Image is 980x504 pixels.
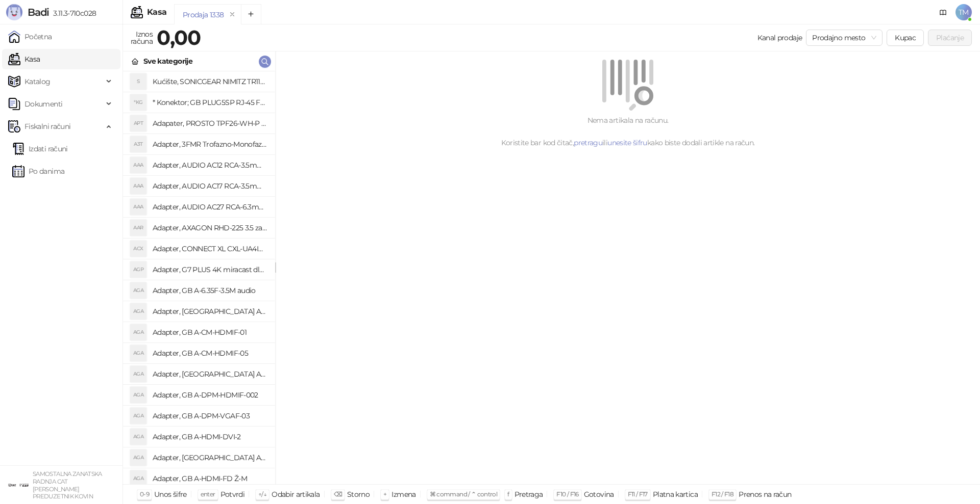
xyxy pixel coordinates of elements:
[140,490,149,498] span: 0-9
[123,71,275,484] div: grid
[514,488,543,501] div: Pretraga
[153,261,267,278] h4: Adapter, G7 PLUS 4K miracast dlna airplay za TV
[153,345,267,361] h4: Adapter, GB A-CM-HDMIF-05
[8,49,40,69] a: Kasa
[153,366,267,382] h4: Adapter, [GEOGRAPHIC_DATA] A-CMU3-LAN-05 hub
[153,73,267,90] h4: Kućište, SONICGEAR NIMITZ TR1100 belo BEZ napajanja
[12,139,68,159] a: Izdati računi
[757,32,802,43] div: Kanal prodaje
[153,94,267,111] h4: * Konektor; GB PLUG5SP RJ-45 FTP Kat.5
[130,366,146,382] div: AGA
[24,71,51,92] span: Katalog
[157,25,201,50] strong: 0,00
[153,136,267,152] h4: Adapter, 3FMR Trofazno-Monofazni
[201,490,215,498] span: enter
[129,28,155,48] div: Iznos računa
[130,408,146,424] div: AGA
[584,488,614,501] div: Gotovina
[391,488,415,501] div: Izmena
[12,161,64,181] a: Po danima
[226,10,239,19] button: remove
[241,4,261,24] button: Add tab
[153,324,267,340] h4: Adapter, GB A-CM-HDMIF-01
[153,115,267,131] h4: Adapater, PROSTO TPF26-WH-P razdelnik
[347,488,370,501] div: Storno
[288,115,968,148] div: Nema artikala na računu. Koristite bar kod čitač, ili kako biste dodali artikle na račun.
[130,178,146,194] div: AAA
[130,449,146,466] div: AGA
[130,73,146,90] div: S
[955,4,972,20] span: TM
[928,30,972,46] button: Plaćanje
[153,408,267,424] h4: Adapter, GB A-DPM-VGAF-03
[430,490,498,498] span: ⌘ command / ⌃ control
[130,470,146,487] div: AGA
[130,387,146,403] div: AGA
[220,488,245,501] div: Potvrdi
[130,282,146,299] div: AGA
[153,449,267,466] h4: Adapter, [GEOGRAPHIC_DATA] A-HDMI-FC Ž-M
[8,26,52,47] a: Početna
[272,488,320,501] div: Odabir artikala
[8,475,29,495] img: 64x64-companyLogo-ae27db6e-dfce-48a1-b68e-83471bd1bffd.png
[258,490,266,498] span: ↑/↓
[628,490,648,498] span: F11 / F17
[153,282,267,299] h4: Adapter, GB A-6.35F-3.5M audio
[130,345,146,361] div: AGA
[49,9,96,18] span: 3.11.3-710c028
[153,387,267,403] h4: Adapter, GB A-DPM-HDMIF-002
[153,241,267,257] h4: Adapter, CONNECT XL CXL-UA4IN1 putni univerzalni
[334,490,342,498] span: ⌫
[130,136,146,152] div: A3T
[556,490,578,498] span: F10 / F16
[24,94,62,114] span: Dokumenti
[130,220,146,236] div: AAR
[887,30,924,46] button: Kupac
[153,470,267,487] h4: Adapter, GB A-HDMI-FD Ž-M
[574,138,602,147] a: pretragu
[812,30,876,45] span: Prodajno mesto
[153,220,267,236] h4: Adapter, AXAGON RHD-225 3.5 za 2x2.5
[153,429,267,445] h4: Adapter, GB A-HDMI-DVI-2
[28,6,49,18] span: Badi
[130,115,146,131] div: APT
[607,138,647,147] a: unesite šifru
[130,303,146,320] div: AGA
[653,488,698,501] div: Platna kartica
[153,178,267,194] h4: Adapter, AUDIO AC17 RCA-3.5mm stereo
[143,56,192,67] div: Sve kategorije
[712,490,733,498] span: F12 / F18
[24,116,70,137] span: Fiskalni računi
[507,490,509,498] span: f
[130,157,146,173] div: AAA
[183,9,224,20] div: Prodaja 1338
[935,4,951,20] a: Dokumentacija
[153,303,267,320] h4: Adapter, [GEOGRAPHIC_DATA] A-AC-UKEU-001 UK na EU 7.5A
[383,490,386,498] span: +
[6,4,22,20] img: Logo
[130,324,146,340] div: AGA
[130,199,146,215] div: AAA
[154,488,187,501] div: Unos šifre
[130,241,146,257] div: ACX
[33,470,102,500] small: SAMOSTALNA ZANATSKA RADNJA CAT [PERSON_NAME] PREDUZETNIK KOVIN
[153,199,267,215] h4: Adapter, AUDIO AC27 RCA-6.3mm stereo
[130,429,146,445] div: AGA
[147,8,166,16] div: Kasa
[130,261,146,278] div: AGP
[739,488,791,501] div: Prenos na račun
[153,157,267,173] h4: Adapter, AUDIO AC12 RCA-3.5mm mono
